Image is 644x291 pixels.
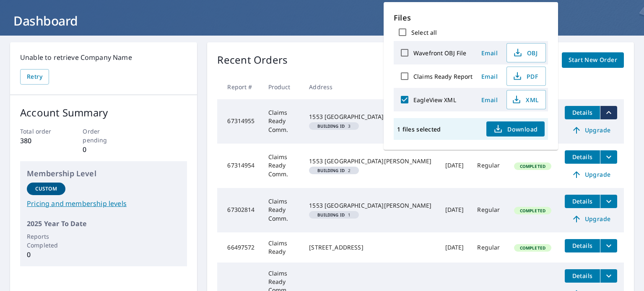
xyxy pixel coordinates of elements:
[565,239,600,252] button: detailsBtn-66497572
[512,71,539,81] span: PDF
[562,52,624,68] a: Start New Order
[27,250,65,260] p: 0
[312,168,356,173] span: 2
[506,90,546,109] button: XML
[480,96,500,104] span: Email
[309,157,431,165] div: 1553 [GEOGRAPHIC_DATA][PERSON_NAME]
[312,124,356,128] span: 3
[506,43,546,62] button: OBJ
[439,144,471,188] td: [DATE]
[413,96,456,104] label: EagleView XML
[20,127,62,136] p: Total order
[309,113,431,121] div: 1553 [GEOGRAPHIC_DATA][PERSON_NAME]
[83,127,125,144] p: Order pending
[27,219,180,229] p: 2025 Year To Date
[20,69,49,85] button: Retry
[27,232,65,250] p: Reports Completed
[20,136,62,146] p: 380
[570,272,595,280] span: Details
[569,55,617,65] span: Start New Order
[600,150,617,164] button: filesDropdownBtn-67314954
[570,108,595,116] span: Details
[565,124,617,137] a: Upgrade
[570,125,612,135] span: Upgrade
[439,188,471,232] td: [DATE]
[480,49,500,57] span: Email
[27,72,42,82] span: Retry
[411,28,437,36] label: Select all
[565,269,600,283] button: detailsBtn-65945167
[512,48,539,58] span: OBJ
[309,201,431,210] div: 1553 [GEOGRAPHIC_DATA][PERSON_NAME]
[217,52,288,68] p: Recent Orders
[565,168,617,181] a: Upgrade
[570,242,595,250] span: Details
[394,12,548,23] p: Files
[600,269,617,283] button: filesDropdownBtn-65945167
[217,75,261,99] th: Report #
[27,198,180,209] a: Pricing and membership levels
[27,168,180,179] p: Membership Level
[476,46,503,59] button: Email
[512,95,539,105] span: XML
[217,99,261,144] td: 67314955
[413,49,466,57] label: Wavefront OBJ File
[476,93,503,106] button: Email
[470,188,507,232] td: Regular
[302,75,438,99] th: Address
[83,144,125,155] p: 0
[480,72,500,80] span: Email
[312,213,356,217] span: 1
[217,188,261,232] td: 67302814
[486,121,544,136] button: Download
[515,163,551,169] span: Completed
[570,214,612,224] span: Upgrade
[317,124,345,128] em: Building ID
[413,72,473,80] label: Claims Ready Report
[309,243,431,252] div: [STREET_ADDRESS]
[565,106,600,119] button: detailsBtn-67314955
[506,67,546,86] button: PDF
[317,168,345,173] em: Building ID
[262,188,303,232] td: Claims Ready Comm.
[600,195,617,208] button: filesDropdownBtn-67302814
[317,213,345,217] em: Building ID
[217,144,261,188] td: 67314954
[262,232,303,263] td: Claims Ready
[262,75,303,99] th: Product
[217,232,261,263] td: 66497572
[470,144,507,188] td: Regular
[10,12,634,29] h1: Dashboard
[20,105,187,120] p: Account Summary
[565,195,600,208] button: detailsBtn-67302814
[515,245,551,251] span: Completed
[470,232,507,263] td: Regular
[262,99,303,144] td: Claims Ready Comm.
[600,106,617,119] button: filesDropdownBtn-67314955
[397,125,441,133] p: 1 files selected
[20,52,187,62] p: Unable to retrieve Company Name
[493,124,538,134] span: Download
[565,212,617,226] a: Upgrade
[476,70,503,83] button: Email
[570,197,595,205] span: Details
[570,153,595,161] span: Details
[35,185,57,193] p: Custom
[262,144,303,188] td: Claims Ready Comm.
[515,208,551,214] span: Completed
[600,239,617,252] button: filesDropdownBtn-66497572
[570,170,612,180] span: Upgrade
[565,150,600,164] button: detailsBtn-67314954
[439,232,471,263] td: [DATE]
